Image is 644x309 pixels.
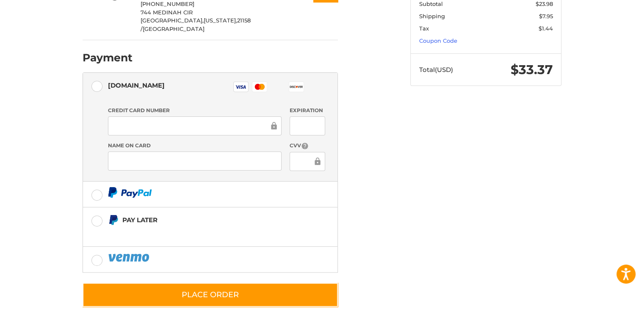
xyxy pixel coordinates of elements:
div: [DOMAIN_NAME] [108,78,165,92]
label: Credit Card Number [108,107,282,114]
label: CVV [290,142,325,150]
iframe: Google Customer Reviews [574,286,644,309]
span: $23.98 [536,0,553,7]
button: Place Order [83,283,338,307]
span: 744 MEDINAH CIR [141,9,193,16]
span: Subtotal [419,0,443,7]
img: PayPal icon [108,187,152,198]
span: Total (USD) [419,66,453,74]
label: Name on Card [108,142,282,149]
img: PayPal icon [108,252,151,263]
iframe: PayPal Message 1 [108,229,285,236]
div: Pay Later [122,213,285,227]
span: Shipping [419,13,445,19]
span: [GEOGRAPHIC_DATA], [141,17,204,24]
span: Tax [419,25,429,32]
span: $33.37 [511,62,553,77]
span: $7.95 [539,13,553,19]
span: [GEOGRAPHIC_DATA] [143,25,205,32]
img: Pay Later icon [108,215,119,225]
span: [PHONE_NUMBER] [141,0,194,7]
span: $1.44 [539,25,553,32]
span: [US_STATE], [204,17,237,24]
span: 21158 / [141,17,251,32]
a: Coupon Code [419,37,457,44]
label: Expiration [290,107,325,114]
h2: Payment [83,51,133,64]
